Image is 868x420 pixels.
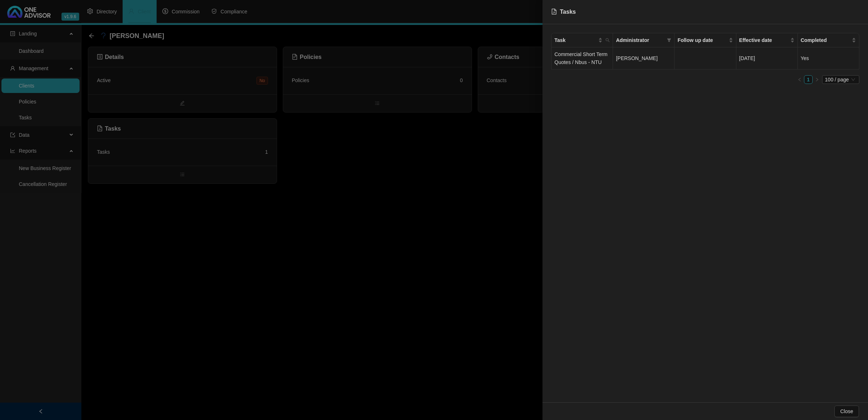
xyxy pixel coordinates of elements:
[795,75,804,84] button: left
[822,75,859,84] div: Page Size
[552,33,613,47] th: Task
[616,36,664,44] span: Administrator
[804,75,813,84] li: 1
[616,55,658,61] span: [PERSON_NAME]
[554,36,597,44] span: Task
[605,38,610,42] span: search
[665,35,673,46] span: filter
[739,36,789,44] span: Effective date
[798,33,859,47] th: Completed
[813,75,821,84] button: right
[813,75,821,84] li: Next Page
[795,75,804,84] li: Previous Page
[840,407,853,415] span: Close
[675,33,736,47] th: Follow up date
[801,36,850,44] span: Completed
[797,77,802,82] span: left
[560,9,576,15] span: Tasks
[798,47,859,69] td: Yes
[804,76,812,84] a: 1
[736,33,798,47] th: Effective date
[667,38,671,42] span: filter
[834,406,859,417] button: Close
[736,47,798,69] td: [DATE]
[552,47,613,69] td: Commercial Short Term Quotes / Nbus - NTU
[815,77,819,82] span: right
[604,35,611,46] span: search
[677,36,727,44] span: Follow up date
[551,9,557,14] span: file-pdf
[825,76,856,84] span: 100 / page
